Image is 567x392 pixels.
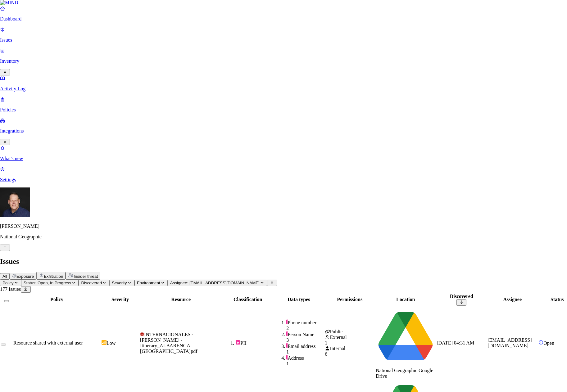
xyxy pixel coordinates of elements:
[286,361,324,367] div: 1
[437,294,486,299] div: Discovered
[325,335,374,340] div: External
[137,281,160,285] span: Environment
[140,332,197,354] span: INTERNACIONALES - [PERSON_NAME] - Itinerary_ALBARENGA [GEOGRAPHIC_DATA]pdf
[2,274,7,279] span: All
[376,297,435,302] div: Location
[376,307,435,367] img: google-drive
[107,340,116,346] span: Low
[16,274,34,279] span: Exposure
[102,340,107,345] img: severity-low
[286,326,324,331] div: 2
[44,274,63,279] span: Exfiltration
[112,281,127,285] span: Severity
[325,329,374,335] div: Public
[325,297,374,302] div: Permissions
[488,297,537,302] div: Assignee
[81,281,102,285] span: Discovered
[543,340,554,346] span: Open
[286,319,324,326] div: Phone number
[286,355,324,361] div: Address
[140,332,144,336] img: adobe-pdf
[74,274,98,279] span: Insider threat
[223,297,273,302] div: Classification
[235,340,273,346] div: PII
[24,281,71,285] span: Status: Open, In Progress
[286,343,324,349] div: Email address
[286,349,324,355] div: 1
[437,340,474,345] span: [DATE] 04:31 AM
[102,297,139,302] div: Severity
[325,346,374,351] div: Internal
[325,340,374,346] div: 1
[286,331,288,336] img: pii-line
[2,281,14,285] span: Policy
[286,319,288,324] img: pii-line
[1,344,6,345] button: Select row
[13,340,83,345] span: Resource shared with external user
[538,340,543,345] img: status-open
[286,337,324,343] div: 3
[13,297,100,302] div: Policy
[4,300,9,302] button: Select all
[376,368,433,379] span: National Geographic Google Drive
[286,343,288,348] img: pii-line
[140,297,222,302] div: Resource
[170,281,260,285] span: Assignee: [EMAIL_ADDRESS][DOMAIN_NAME]
[274,297,324,302] div: Data types
[286,331,324,337] div: Person Name
[286,355,288,360] img: pii-line
[488,337,532,348] span: [EMAIL_ADDRESS][DOMAIN_NAME]
[325,351,374,357] div: 6
[235,340,240,345] img: pii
